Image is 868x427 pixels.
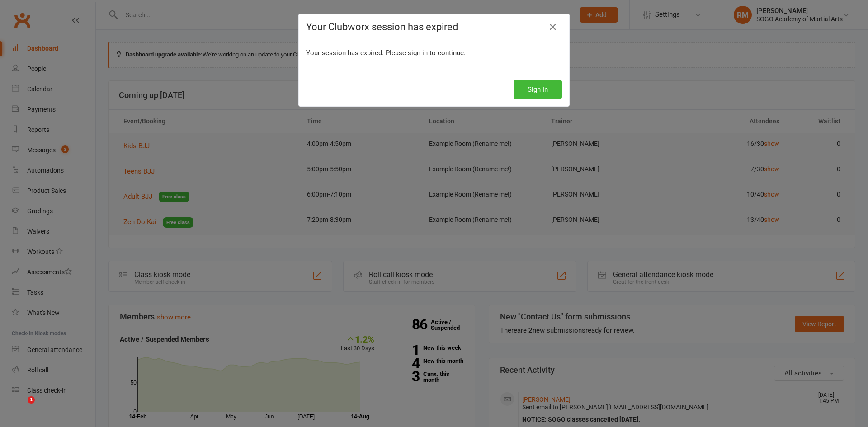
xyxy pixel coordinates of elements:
[546,20,560,34] a: Close
[306,21,562,33] h4: Your Clubworx session has expired
[514,80,562,99] button: Sign In
[28,396,35,404] span: 1
[306,49,466,57] span: Your session has expired. Please sign in to continue.
[9,396,31,418] iframe: Intercom live chat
